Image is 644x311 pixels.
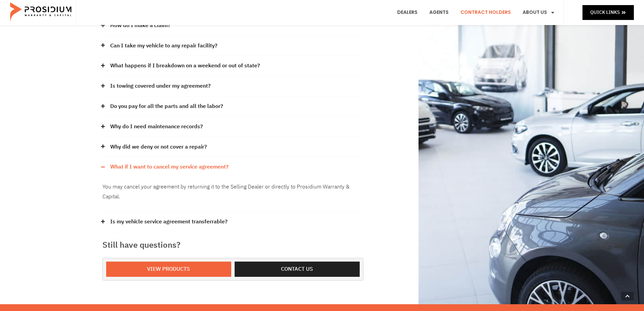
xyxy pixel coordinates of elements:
div: How do I make a claim? [102,16,363,36]
div: What if I want to cancel my service agreement? [102,157,363,177]
a: Why did we deny or not cover a repair? [110,142,207,152]
div: What happens if I breakdown on a weekend or out of state? [102,56,363,76]
a: Why do I need maintenance records? [110,122,203,132]
h3: Still have questions? [102,239,363,251]
p: You may cancel your agreement by returning it to the Selling Dealer or directly to Prosidium Warr... [102,182,363,202]
div: Can I take my vehicle to any repair facility? [102,36,363,56]
div: Is my vehicle service agreement transferrable? [102,212,363,232]
div: Why did we deny or not cover a repair? [102,137,363,157]
div: Do you pay for all the parts and all the labor? [102,96,363,117]
span: Contact us [281,264,313,274]
a: Quick Links [582,5,634,20]
span: Quick Links [590,8,620,17]
a: Can I take my vehicle to any repair facility? [110,41,217,51]
a: Do you pay for all the parts and all the labor? [110,102,223,111]
a: What happens if I breakdown on a weekend or out of state? [110,61,260,71]
div: What if I want to cancel my service agreement? [102,177,363,212]
div: Is towing covered under my agreement? [102,76,363,96]
div: Why do I need maintenance records? [102,117,363,137]
a: Is towing covered under my agreement? [110,81,211,91]
a: View Products [106,262,231,277]
a: Is my vehicle service agreement transferrable? [110,217,228,227]
a: Contact us [235,262,360,277]
span: View Products [147,264,190,274]
a: How do I make a claim? [110,21,170,30]
a: What if I want to cancel my service agreement? [110,162,229,172]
